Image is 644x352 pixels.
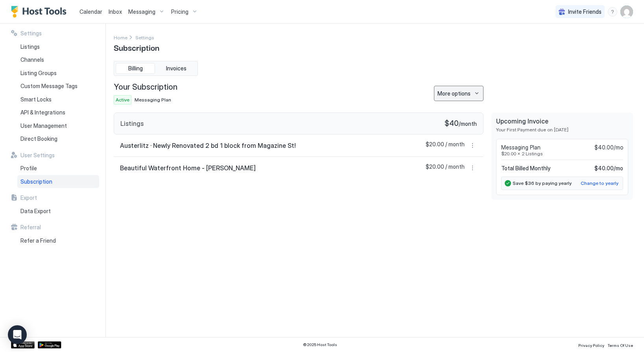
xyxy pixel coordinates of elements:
button: Invoices [157,63,196,74]
a: Google Play Store [38,341,61,348]
span: $20.00 / month [426,141,465,150]
span: Data Export [20,208,51,215]
span: Active [116,96,129,103]
span: Export [20,194,37,201]
button: Billing [116,63,155,74]
span: Direct Booking [20,135,57,142]
span: Referral [20,224,41,231]
button: More options [468,141,477,150]
span: / month [459,120,477,127]
a: Custom Message Tags [17,79,99,93]
span: Save $36 by paying yearly [513,180,572,186]
span: Settings [135,35,154,41]
span: © 2025 Host Tools [303,342,337,347]
span: Subscription [114,41,159,53]
span: Austerlitz · Newly Renovated 2 bd 1 block from Magazine St! [120,142,296,149]
div: Breadcrumb [135,33,154,41]
a: User Management [17,119,99,133]
span: Smart Locks [20,96,52,103]
div: Change to yearly [581,180,618,187]
a: Refer a Friend [17,234,99,247]
button: Change to yearly [579,179,620,188]
span: Privacy Policy [578,343,604,348]
span: $40.00/mo [594,144,623,151]
a: Profile [17,162,99,175]
span: Billing [128,65,143,72]
a: Terms Of Use [607,341,633,349]
span: API & Integrations [20,109,65,116]
span: Invoices [166,65,186,72]
div: menu [434,86,483,101]
div: User profile [620,6,633,18]
a: Home [114,33,127,41]
span: Pricing [171,8,188,15]
div: More options [437,89,471,98]
span: Subscription [20,178,52,185]
div: menu [608,7,617,17]
span: Your Subscription [114,82,177,92]
a: Listing Groups [17,66,99,80]
span: Refer a Friend [20,237,56,244]
div: menu [468,141,477,150]
a: App Store [11,341,35,348]
span: Your First Payment due on [DATE] [496,127,628,133]
span: Settings [20,30,42,37]
span: Home [114,35,127,41]
a: Data Export [17,205,99,218]
span: Profile [20,165,37,172]
span: User Settings [20,152,55,159]
a: API & Integrations [17,106,99,119]
a: Direct Booking [17,132,99,146]
span: Upcoming Invoice [496,117,628,125]
span: $40.00 / mo [594,165,623,172]
span: Listing Groups [20,70,57,77]
span: Messaging Plan [135,97,171,103]
span: Channels [20,56,44,63]
div: menu [468,163,477,173]
a: Listings [17,40,99,53]
span: Invite Friends [568,8,602,15]
span: $20.00 / month [426,163,465,173]
span: Inbox [109,8,122,15]
span: Listings [20,43,40,50]
div: Breadcrumb [114,33,127,41]
span: User Management [20,122,67,129]
a: Smart Locks [17,93,99,106]
span: $20.00 x 2 Listings [501,151,623,157]
span: Beautiful Waterfront Home - [PERSON_NAME] [120,164,256,172]
span: Calendar [79,8,102,15]
span: Terms Of Use [607,343,633,348]
span: $40 [445,119,459,128]
a: Settings [135,33,154,41]
div: tab-group [114,61,198,76]
a: Subscription [17,175,99,188]
button: More options [468,163,477,173]
a: Channels [17,53,99,66]
span: Total Billed Monthly [501,165,550,172]
span: Custom Message Tags [20,83,78,90]
a: Inbox [109,7,122,16]
a: Host Tools Logo [11,6,70,18]
div: Open Intercom Messenger [8,325,27,344]
span: Messaging [128,8,155,15]
span: Messaging Plan [501,144,541,151]
button: More options [434,86,483,101]
a: Privacy Policy [578,341,604,349]
span: Listings [120,120,144,127]
a: Calendar [79,7,102,16]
